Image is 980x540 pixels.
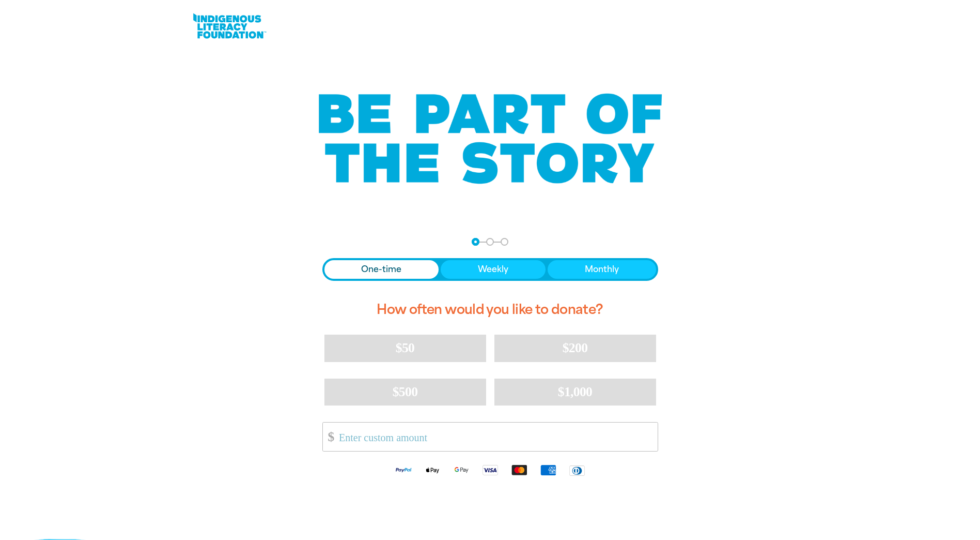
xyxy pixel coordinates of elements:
[585,263,619,276] span: Monthly
[476,464,505,476] img: Visa logo
[534,464,563,476] img: American Express logo
[389,464,418,476] img: Paypal logo
[324,260,439,279] button: One-time
[323,425,334,448] span: $
[472,238,479,246] button: Navigate to step 1 of 3 to enter your donation amount
[324,379,486,406] button: $500
[494,379,656,406] button: $1,000
[501,238,508,246] button: Navigate to step 3 of 3 to enter your payment details
[447,464,476,476] img: Google Pay logo
[332,423,657,451] input: Enter custom amount
[558,384,593,399] span: $1,000
[563,464,592,476] img: Diners Club logo
[396,340,414,355] span: $50
[505,464,534,476] img: Mastercard logo
[494,335,656,362] button: $200
[324,335,486,362] button: $50
[393,384,418,399] span: $500
[486,238,494,246] button: Navigate to step 2 of 3 to enter your details
[322,293,658,326] h2: How often would you like to donate?
[361,263,401,276] span: One-time
[563,340,588,355] span: $200
[309,73,671,205] img: Be part of the story
[548,260,656,279] button: Monthly
[322,456,658,484] div: Available payment methods
[322,258,658,281] div: Donation frequency
[478,263,508,276] span: Weekly
[418,464,447,476] img: Apple Pay logo
[441,260,546,279] button: Weekly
